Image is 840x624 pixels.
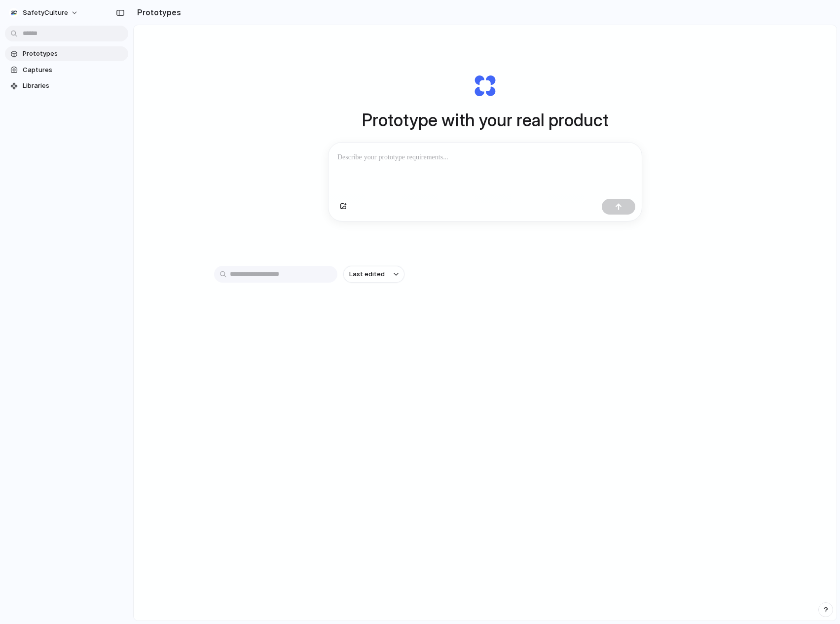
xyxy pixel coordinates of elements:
span: Last edited [349,269,385,279]
button: SafetyCulture [5,5,83,21]
span: Prototypes [23,49,124,59]
a: Libraries [5,78,128,93]
span: SafetyCulture [23,8,68,18]
span: Captures [23,65,124,75]
span: Libraries [23,81,124,91]
a: Captures [5,63,128,77]
h1: Prototype with your real product [362,107,609,133]
h2: Prototypes [133,6,181,18]
a: Prototypes [5,46,128,61]
button: Last edited [343,266,404,283]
